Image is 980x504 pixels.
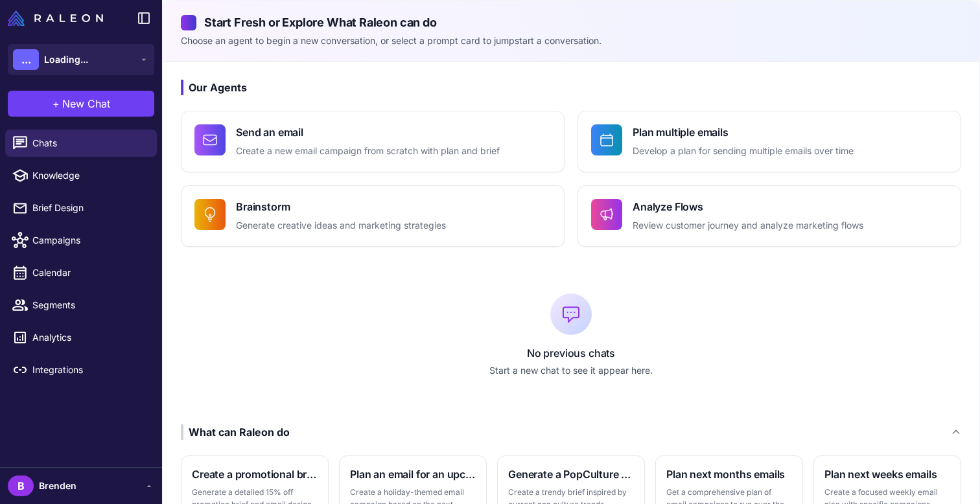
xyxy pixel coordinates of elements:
[8,475,34,496] div: B
[181,14,961,31] h2: Start Fresh or Explore What Raleon can do
[5,162,157,189] a: Knowledge
[13,49,39,70] div: ...
[181,185,565,247] button: BrainstormGenerate creative ideas and marketing strategies
[181,111,565,172] button: Send an emailCreate a new email campaign from scratch with plan and brief
[8,10,103,26] img: Raleon Logo
[181,424,290,440] div: What can Raleon do
[666,466,792,482] h3: Plan next months emails
[32,298,146,312] span: Segments
[5,194,157,222] a: Brief Design
[633,124,854,140] h4: Plan multiple emails
[5,130,157,157] a: Chats
[52,96,60,111] span: +
[236,124,500,140] h4: Send an email
[181,345,961,361] p: No previous chats
[8,10,108,26] a: Raleon Logo
[181,34,961,48] p: Choose an agent to begin a new conversation, or select a prompt card to jumpstart a conversation.
[32,363,146,377] span: Integrations
[633,218,863,233] p: Review customer journey and analyze marketing flows
[5,259,157,286] a: Calendar
[633,199,863,214] h4: Analyze Flows
[32,201,146,215] span: Brief Design
[577,111,961,172] button: Plan multiple emailsDevelop a plan for sending multiple emails over time
[824,466,950,482] h3: Plan next weeks emails
[44,52,88,67] span: Loading...
[192,466,318,482] h3: Create a promotional brief and email
[181,363,961,378] p: Start a new chat to see it appear here.
[32,233,146,247] span: Campaigns
[5,227,157,254] a: Campaigns
[32,266,146,280] span: Calendar
[39,479,76,493] span: Brenden
[32,330,146,345] span: Analytics
[32,136,146,150] span: Chats
[181,80,961,95] h3: Our Agents
[577,185,961,247] button: Analyze FlowsReview customer journey and analyze marketing flows
[62,96,110,111] span: New Chat
[236,144,500,159] p: Create a new email campaign from scratch with plan and brief
[236,218,446,233] p: Generate creative ideas and marketing strategies
[633,144,854,159] p: Develop a plan for sending multiple emails over time
[508,466,634,482] h3: Generate a PopCulture themed brief
[5,292,157,319] a: Segments
[32,168,146,183] span: Knowledge
[236,199,446,214] h4: Brainstorm
[8,91,154,117] button: +New Chat
[5,356,157,384] a: Integrations
[8,44,154,75] button: ...Loading...
[350,466,476,482] h3: Plan an email for an upcoming holiday
[5,324,157,351] a: Analytics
